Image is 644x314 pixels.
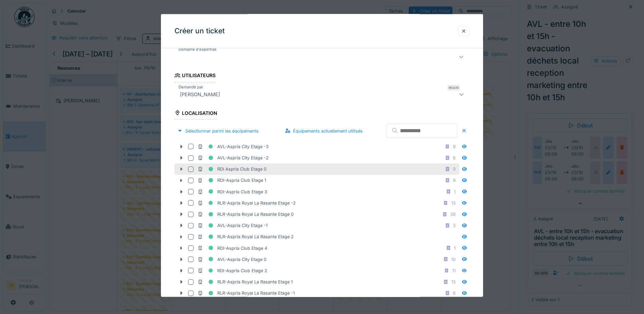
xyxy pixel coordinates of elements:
div: 1 [454,188,456,195]
div: RLR-Aspria Royal La Rasante Etage -2 [198,198,296,207]
div: RLR-Aspria Royal La Rasante Etage -1 [198,289,295,297]
div: RDI-Aspria Club Etage 3 [198,187,267,196]
div: 3 [453,222,456,229]
div: 6 [453,290,456,296]
div: 13 [451,199,456,206]
div: 38 [450,211,456,217]
div: Sélectionner parmi les équipements [174,126,261,135]
label: Demandé par [177,84,204,90]
div: AVL-Aspria City Etage -3 [198,142,269,151]
div: RLR-Aspria Royal La Rasante Etage 2 [198,232,294,241]
div: RDI Aspria Club Etage 0 [198,165,266,173]
div: Localisation [174,108,217,119]
div: RDI-Aspria Club Etage 4 [198,244,267,252]
div: 9 [453,166,456,172]
div: Équipements actuellement utilisés [282,126,365,135]
div: RDI-Aspria Club Etage 1 [198,176,266,185]
div: Requis [447,85,460,90]
div: 9 [453,177,456,184]
div: AVL-Aspria City Etage -1 [198,221,268,230]
div: 6 [453,155,456,161]
div: AVL-Aspria City Etage 0 [198,255,266,263]
div: RDI-Aspria Club Etage 2 [198,266,267,275]
div: AVL-Aspria City Etage -2 [198,154,269,162]
div: RLR-Aspria Royal La Rasante Etage 1 [198,278,293,286]
div: Utilisateurs [174,70,216,82]
div: [PERSON_NAME] [177,90,223,98]
div: 13 [451,279,456,285]
div: 9 [453,143,456,150]
div: 1 [454,245,456,251]
h3: Créer un ticket [174,27,225,35]
div: 11 [452,267,456,274]
label: Domaine d'expertise [177,47,218,52]
div: 10 [451,256,456,262]
div: RLR-Aspria Royal La Rasante Etage 0 [198,210,294,219]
